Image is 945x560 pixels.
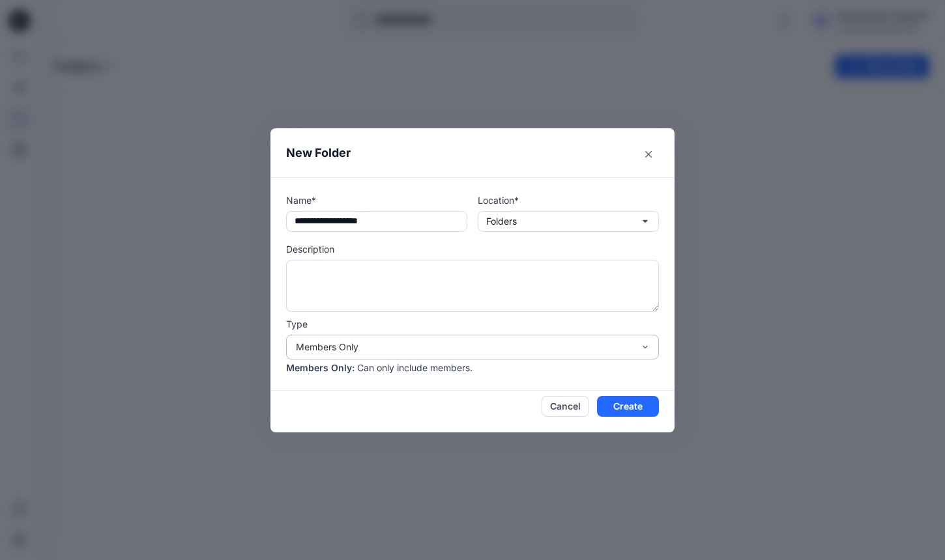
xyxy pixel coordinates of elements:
button: Cancel [542,396,589,417]
button: Folders [478,211,659,232]
header: New Folder [270,128,675,177]
p: Folders [486,214,517,229]
p: Can only include members. [357,361,472,374]
p: Members Only : [286,361,355,374]
button: Close [638,144,659,165]
p: Name* [286,193,467,207]
p: Description [286,242,659,256]
p: Location* [478,193,659,207]
div: Members Only [296,340,633,354]
button: Create [597,396,659,417]
p: Type [286,317,659,331]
